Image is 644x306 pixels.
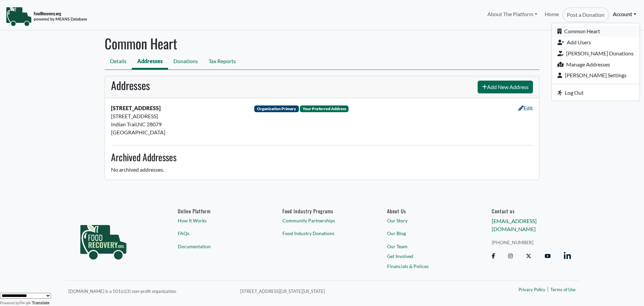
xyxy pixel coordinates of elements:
[483,7,541,21] a: About The Platform
[178,243,257,250] a: Documentation
[105,54,132,70] a: Details
[254,105,299,112] div: The Organization's primary address
[552,48,640,59] a: [PERSON_NAME] Donations
[111,151,533,174] section: No archived addresses.
[111,79,150,92] h2: Addresses
[73,208,133,272] img: food_recovery_green_logo-76242d7a27de7ed26b67be613a865d9c9037ba317089b267e0515145e5e51427.png
[111,121,137,127] span: Indian Trail
[552,37,640,48] a: Add Users
[552,70,640,81] a: [PERSON_NAME] Settings
[168,54,203,70] a: Donations
[68,287,232,295] p: [DOMAIN_NAME] is a 501(c)(3) non-profit organization.
[478,81,533,93] a: Add New Address
[541,7,562,22] a: Home
[240,287,447,295] p: [STREET_ADDRESS][US_STATE][US_STATE]
[552,59,640,70] a: Manage Addresses
[203,54,241,70] a: Tax Reports
[519,287,545,294] a: Privacy Policy
[178,230,257,237] a: FAQs
[178,208,257,214] h6: Online Platform
[111,128,247,136] div: [GEOGRAPHIC_DATA]
[387,253,466,260] a: Get Involved
[19,301,50,305] a: Translate
[178,217,257,224] a: How It Works
[547,285,549,293] span: |
[387,230,466,237] a: Our Blog
[282,208,362,214] h6: Food Industry Programs
[107,104,251,139] div: ,
[387,243,466,250] a: Our Team
[147,121,162,127] span: 28079
[19,301,32,306] img: Google Translate
[111,112,247,120] div: [STREET_ADDRESS]
[132,54,168,70] a: Addresses
[387,208,466,214] a: About Us
[111,151,533,163] h3: Archived Addresses
[111,105,161,111] strong: [STREET_ADDRESS]
[492,218,537,232] a: [EMAIL_ADDRESS][DOMAIN_NAME]
[282,217,362,224] a: Community Partnerships
[6,6,87,27] img: NavigationLogo_FoodRecovery-91c16205cd0af1ed486a0f1a7774a6544ea792ac00100771e7dd3ec7c0e58e41.png
[282,230,362,237] a: Food Industry Donations
[105,35,539,51] h1: Common Heart
[550,287,576,294] a: Terms of Use
[387,263,466,270] a: Financials & Polices
[552,26,640,37] a: Common Heart
[562,7,609,22] a: Post a Donation
[552,87,640,98] a: Log Out
[138,121,146,127] span: NC
[492,239,571,246] a: [PHONE_NUMBER]
[387,217,466,224] a: Our Story
[492,208,571,214] h6: Contact us
[300,105,349,112] div: Your preferred and default address
[518,105,533,111] a: Edit
[609,7,640,21] a: Account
